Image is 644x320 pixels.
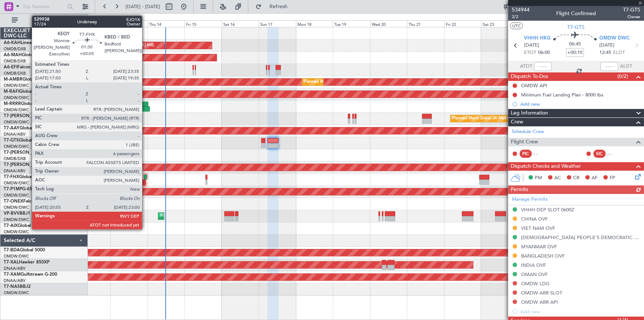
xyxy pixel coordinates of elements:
span: M-AMBR [4,77,23,82]
a: T7-XAMGulfstream G-200 [4,272,57,277]
span: T7-P1MP [4,187,22,191]
span: VP-BVV [4,211,20,216]
div: OMDW API [521,82,547,89]
span: Owner [623,14,640,20]
span: T7-FHX [4,175,19,179]
a: T7-P1MPG-650ER [4,187,40,191]
a: DNAA/ABV [4,266,25,271]
a: OMDB/DXB [4,58,26,64]
a: VP-BVVBBJ1 [4,211,30,216]
span: T7-GTS [623,6,640,14]
span: FP [610,174,615,182]
a: T7-AAYGlobal 7500 [4,126,45,130]
div: Sat 23 [481,20,519,27]
button: Refresh [252,1,296,13]
span: A6-EFI [4,65,17,69]
span: [DATE] [524,42,539,49]
span: T7-XAL [4,260,19,265]
a: T7-XALHawker 850XP [4,260,49,265]
a: OMDW/DWC [4,217,29,222]
span: VHHH HKG [524,35,551,42]
span: ALDT [620,63,632,70]
span: T7-XAM [4,272,21,277]
a: OMDW/DWC [4,95,29,101]
span: [DATE] [599,42,614,49]
button: All Aircraft [8,14,80,26]
a: OMDW/DWC [4,107,29,113]
a: T7-[PERSON_NAME]Global 6000 [4,163,72,167]
a: M-RAFIGlobal 7500 [4,89,44,94]
div: Sat 16 [222,20,259,27]
div: - - [607,150,624,157]
div: Mon 18 [296,20,333,27]
a: OMDW/DWC [4,144,29,149]
div: Tue 19 [333,20,370,27]
span: 06:00 [538,49,550,57]
span: T7-AIX [4,224,18,228]
span: Leg Information [511,109,548,118]
span: A6-MAH [4,53,22,57]
a: OMDW/DWC [4,83,29,88]
span: ELDT [613,49,625,57]
button: UTC [510,23,523,29]
span: 534944 [512,6,530,14]
a: OMDW/DWC [4,180,29,186]
span: T7-[PERSON_NAME] [4,163,47,167]
a: M-RRRRGlobal 6000 [4,102,46,106]
span: A6-KAH [4,41,21,45]
div: Fri 15 [185,20,222,27]
span: ATOT [520,63,532,70]
div: Flight Confirmed [556,10,596,18]
span: ETOT [524,49,536,57]
span: M-RRRR [4,102,21,106]
a: M-AMBRGlobal 5000 [4,77,48,82]
div: Planned Maint Dubai (Al Maktoum Intl) [304,76,377,88]
a: OMDB/DXB [4,156,26,161]
a: OMDW/DWC [4,290,29,296]
span: T7-GTS [568,23,585,31]
span: M-RAFI [4,89,19,94]
a: A6-MAHGlobal 7500 [4,53,47,57]
a: OMDB/DXB [4,46,26,52]
div: Wed 20 [370,20,407,27]
a: OMDW/DWC [4,119,29,125]
span: 12:45 [599,49,611,57]
span: T7-NAS [4,285,20,289]
a: T7-BDAGlobal 5000 [4,248,45,252]
a: T7-[PERSON_NAME]Global 6000 [4,150,72,155]
input: Trip Number [23,1,65,12]
div: Add new [520,101,640,107]
span: T7-GTS [4,138,19,143]
a: A6-EFIFalcon 7X [4,65,38,69]
div: Tue 12 [73,20,111,27]
a: T7-FHXGlobal 5000 [4,175,44,179]
span: OMDW DWC [599,35,630,42]
a: DNAA/ABV [4,132,25,137]
span: 2/2 [512,14,530,20]
span: Dispatch Checks and Weather [511,162,581,171]
div: SIC [593,150,606,158]
span: AC [554,174,561,182]
a: T7-NASBBJ2 [4,285,31,289]
a: T7-AIXGlobal 5000 [4,224,43,228]
span: All Aircraft [19,18,78,23]
span: AF [592,174,597,182]
span: Dispatch To-Dos [511,72,548,81]
span: T7-[PERSON_NAME] [4,114,47,118]
div: Minimum Fuel Landing Plan - 8000 lbs [521,92,603,98]
span: PM [535,174,542,182]
a: OMDW/DWC [4,193,29,198]
div: Fri 22 [444,20,482,27]
a: A6-KAHLineage 1000 [4,41,49,45]
span: T7-AAY [4,126,20,130]
span: 06:45 [569,41,581,48]
span: Refresh [263,4,294,9]
div: Unplanned Maint Budapest ([PERSON_NAME] Intl) [59,40,154,51]
div: Wed 13 [110,20,148,27]
span: T7-BDA [4,248,20,252]
a: T7-ONEXFalcon 8X [4,199,44,204]
div: Sun 17 [259,20,296,27]
div: PIC [520,150,532,158]
div: - - [534,150,550,157]
span: Crew [511,118,523,126]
